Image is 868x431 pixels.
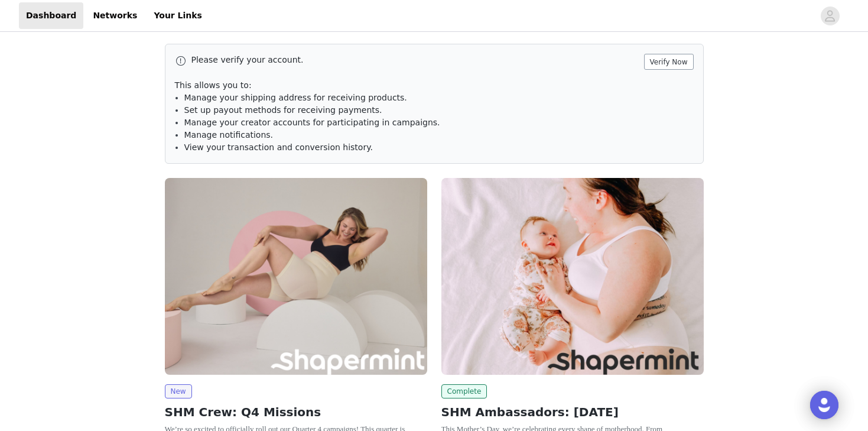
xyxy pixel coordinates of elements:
[165,178,427,375] img: Shapermint
[19,2,83,29] a: Dashboard
[175,79,694,92] p: This allows you to:
[184,130,274,140] span: Manage notifications.
[165,403,427,421] h2: SHM Crew: Q4 Missions
[441,178,704,375] img: Shapermint
[184,105,382,115] span: Set up payout methods for receiving payments.
[441,384,487,398] span: Complete
[147,2,209,29] a: Your Links
[644,54,694,70] button: Verify Now
[184,93,407,102] span: Manage your shipping address for receiving products.
[824,7,836,25] div: avatar
[184,118,440,127] span: Manage your creator accounts for participating in campaigns.
[441,403,704,421] h2: SHM Ambassadors: [DATE]
[184,142,373,152] span: View your transaction and conversion history.
[165,384,192,398] span: New
[810,391,838,419] div: Open Intercom Messenger
[191,54,639,66] p: Please verify your account.
[86,2,144,29] a: Networks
